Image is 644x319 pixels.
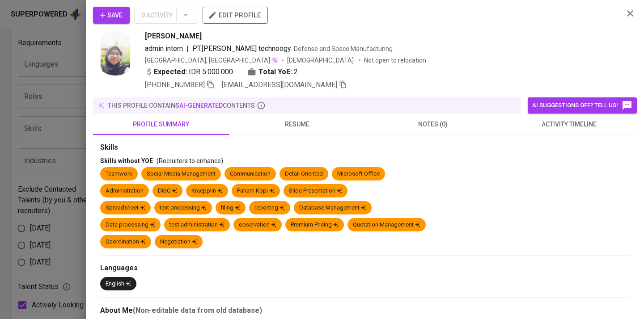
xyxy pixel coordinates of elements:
[106,238,146,246] div: Coordination
[506,119,631,130] span: activity timeline
[210,9,261,21] span: edit profile
[169,221,225,229] div: test administration
[133,306,262,315] b: (Non-editable data from old database)
[254,204,285,212] div: reporting
[108,101,255,110] p: this profile contains contents
[237,187,275,195] div: Paham Kopi
[106,280,131,288] div: English
[147,170,216,178] div: Social Media Management
[203,7,268,24] button: edit profile
[100,143,630,153] div: Skills
[291,221,339,229] div: Premium Pricing
[157,157,223,164] span: (Recruiters to enhance)
[364,56,426,65] p: Not open to relocation
[221,204,240,212] div: filing
[154,67,187,77] b: Expected:
[271,57,278,64] img: magic_wand.svg
[100,305,630,316] div: About Me
[160,238,197,246] div: Negotiation
[239,221,276,229] div: observation
[353,221,420,229] div: Quotation Management
[285,170,323,178] div: Detail Oriented
[158,187,177,195] div: DISC
[258,67,292,77] b: Total YoE:
[337,170,380,178] div: Microsoft Office
[294,67,298,77] span: 2
[186,43,189,54] span: |
[370,119,496,130] span: notes (0)
[145,56,278,65] div: [GEOGRAPHIC_DATA], [GEOGRAPHIC_DATA]
[192,44,291,53] span: PT.[PERSON_NAME] technoogy
[230,170,271,178] div: Communication
[145,31,202,42] span: [PERSON_NAME]
[145,44,183,53] span: admin intern
[179,102,223,109] span: AI-generated
[100,263,630,273] div: Languages
[93,7,130,24] button: Save
[191,187,223,195] div: Kraepplin
[532,100,632,111] span: AI suggestions off? Tell us!
[299,204,366,212] div: Database Management
[222,80,337,89] span: [EMAIL_ADDRESS][DOMAIN_NAME]
[160,204,207,212] div: text processing
[294,45,393,52] span: Defense and Space Manufacturing
[528,97,637,113] button: AI suggestions off? Tell us!
[203,11,268,18] a: edit profile
[289,187,342,195] div: Slide Presentation
[100,157,153,164] span: Skills without YOE
[106,187,144,195] div: Administration
[106,204,145,212] div: Spreadsheet
[145,67,233,77] div: IDR 5.000.000
[106,170,132,178] div: Teamwork
[100,10,123,21] span: Save
[234,119,360,130] span: resume
[106,221,155,229] div: Data processing
[145,80,205,89] span: [PHONE_NUMBER]
[93,31,138,76] img: f4ec6edf7ba34dac5195fc99afc666f7.jpg
[98,119,224,130] span: profile summary
[287,56,355,65] span: [DEMOGRAPHIC_DATA]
